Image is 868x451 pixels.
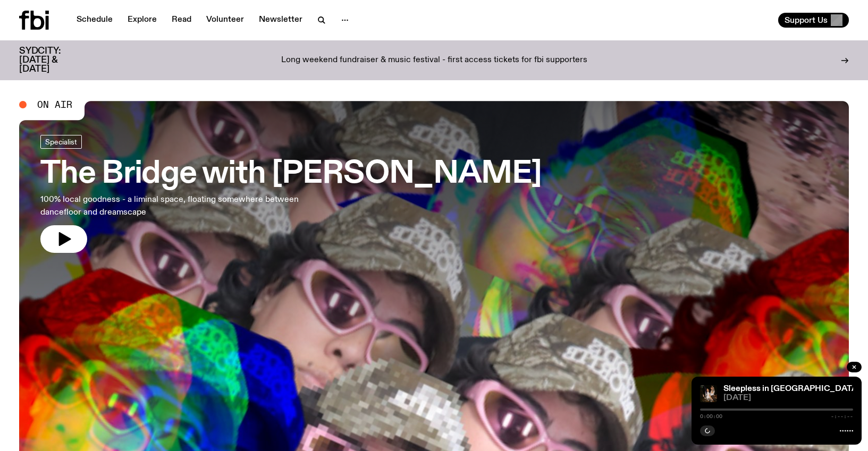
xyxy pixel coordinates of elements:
span: On Air [37,100,72,109]
a: Sleepless in [GEOGRAPHIC_DATA] [723,385,860,393]
a: Schedule [70,13,119,28]
a: Explore [121,13,163,28]
span: -:--:-- [831,414,853,419]
span: 0:00:00 [700,414,722,419]
p: Long weekend fundraiser & music festival - first access tickets for fbi supporters [281,56,587,65]
span: Support Us [785,15,828,25]
span: Specialist [45,138,77,146]
a: Newsletter [252,13,309,28]
h3: The Bridge with [PERSON_NAME] [40,159,542,189]
a: The Bridge with [PERSON_NAME]100% local goodness - a liminal space, floating somewhere between da... [40,135,542,253]
a: Volunteer [200,13,250,28]
a: Read [165,13,198,28]
a: Specialist [40,135,82,149]
h3: SYDCITY: [DATE] & [DATE] [19,47,87,74]
img: Marcus Whale is on the left, bent to his knees and arching back with a gleeful look his face He i... [700,385,717,402]
span: [DATE] [723,394,853,402]
button: Support Us [778,13,849,28]
p: 100% local goodness - a liminal space, floating somewhere between dancefloor and dreamscape [40,193,313,219]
